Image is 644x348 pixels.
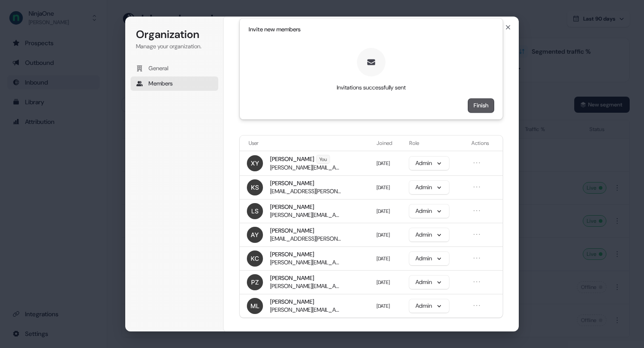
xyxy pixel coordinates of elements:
[247,203,263,219] img: Lucas Shaunnessy
[468,99,494,112] button: Finish
[270,179,314,187] span: [PERSON_NAME]
[377,208,390,214] span: [DATE]
[136,27,213,42] h1: Organization
[270,227,314,235] span: [PERSON_NAME]
[373,136,406,151] th: Joined
[270,203,314,211] span: [PERSON_NAME]
[409,276,449,289] button: Admin
[270,306,341,314] span: [PERSON_NAME][EMAIL_ADDRESS][PERSON_NAME][DOMAIN_NAME]
[270,250,314,259] span: [PERSON_NAME]
[409,299,449,313] button: Admin
[471,229,482,240] button: Open menu
[136,42,213,51] p: Manage your organization.
[409,181,449,194] button: Admin
[247,227,263,243] img: AJ Yelen
[406,136,468,151] th: Role
[377,232,390,238] span: [DATE]
[247,274,263,290] img: Petra Zsoemboelygei
[247,298,263,314] img: Megan Lee
[471,157,482,168] button: Open menu
[131,76,218,91] button: Members
[377,255,390,262] span: [DATE]
[247,155,263,171] img: Xinrui Yan
[270,235,341,243] span: [EMAIL_ADDRESS][PERSON_NAME][DOMAIN_NAME]
[409,204,449,218] button: Admin
[471,276,482,287] button: Open menu
[409,157,449,170] button: Admin
[249,25,494,34] h1: Invite new members
[377,160,390,166] span: [DATE]
[468,136,503,151] th: Actions
[317,155,330,163] span: You
[471,205,482,216] button: Open menu
[240,136,373,151] th: User
[131,61,218,76] button: General
[270,155,314,163] span: [PERSON_NAME]
[377,184,390,191] span: [DATE]
[270,298,314,306] span: [PERSON_NAME]
[409,252,449,265] button: Admin
[148,64,169,72] span: General
[247,179,263,195] img: Krishna Shastry
[471,182,482,192] button: Open menu
[270,282,341,290] span: [PERSON_NAME][EMAIL_ADDRESS][DOMAIN_NAME]
[377,279,390,285] span: [DATE]
[270,187,341,195] span: [EMAIL_ADDRESS][PERSON_NAME][DOMAIN_NAME]
[471,253,482,263] button: Open menu
[270,164,341,172] span: [PERSON_NAME][EMAIL_ADDRESS][DOMAIN_NAME]
[337,84,406,92] p: Invitations successfully sent
[377,303,390,309] span: [DATE]
[270,211,341,219] span: [PERSON_NAME][EMAIL_ADDRESS][PERSON_NAME][DOMAIN_NAME]
[270,274,314,282] span: [PERSON_NAME]
[148,80,173,88] span: Members
[247,250,263,267] img: Kevin Carr
[471,300,482,311] button: Open menu
[409,228,449,242] button: Admin
[270,259,341,267] span: [PERSON_NAME][EMAIL_ADDRESS][PERSON_NAME][DOMAIN_NAME]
